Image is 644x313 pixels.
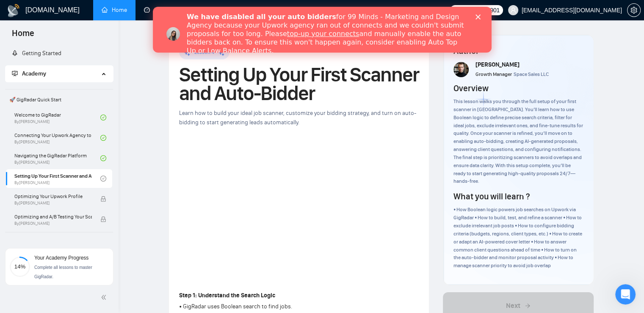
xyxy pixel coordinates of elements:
span: check-circle [100,115,106,120]
iframe: Intercom live chat [615,284,636,305]
span: Optimizing Your Upwork Profile [14,192,92,201]
div: • How Boolean logic powers job searches on Upwork via GigRadar • How to build, test, and refine a... [453,206,583,270]
a: setting [627,7,641,14]
span: Your Academy Progress [34,255,88,261]
span: Complete all lessons to master GigRadar. [34,265,92,279]
span: lock [100,196,106,202]
span: Growth Manager [475,71,512,77]
a: searchScanner [199,6,231,14]
h4: Author [453,45,583,57]
span: check-circle [100,176,106,182]
a: Welcome to GigRadarBy[PERSON_NAME] [14,108,100,127]
a: homeHome [102,6,127,14]
a: dashboardDashboard [144,6,182,14]
span: Space Sales LLC [514,71,549,77]
a: rocketGetting Started [12,50,61,57]
span: By [PERSON_NAME] [14,221,92,226]
span: Next [506,301,521,311]
span: 🚀 GigRadar Quick Start [6,91,112,108]
span: By [PERSON_NAME] [14,201,92,206]
a: Navigating the GigRadar PlatformBy[PERSON_NAME] [14,149,100,168]
img: logo [7,4,20,17]
span: Connects: [463,6,488,15]
span: fund-projection-screen [12,70,18,76]
img: vlad-t.jpg [453,62,469,77]
span: setting [627,7,640,14]
span: 👑 Agency Success with GigRadar [6,234,112,251]
span: Optimizing and A/B Testing Your Scanner for Better Results [14,212,92,221]
span: check-circle [100,155,106,161]
button: setting [627,3,641,17]
h4: Overview [453,82,489,94]
p: • GigRadar uses Boolean search to find jobs. [179,302,419,311]
span: 901 [490,6,499,15]
span: Academy [12,70,46,77]
div: This lesson walks you through the full setup of your first scanner in [GEOGRAPHIC_DATA]. You’ll l... [453,98,583,185]
a: top-up your connects [134,23,207,31]
span: 14% [10,264,30,269]
span: Academy [22,70,46,77]
span: lock [100,216,106,222]
b: We have disabled all your auto bidders [34,6,183,14]
div: for 99 Minds - Marketing and Design Agency because your Upwork agency ran out of connects and we ... [34,6,312,48]
a: Setting Up Your First Scanner and Auto-BidderBy[PERSON_NAME] [14,169,100,188]
span: Learn how to build your ideal job scanner, customize your bidding strategy, and turn on auto-bidd... [179,109,416,126]
strong: Step 1: Understand the Search Logic [179,292,275,299]
span: [PERSON_NAME] [475,61,520,68]
h4: What you will learn ? [453,190,530,202]
span: double-left [101,293,109,302]
span: Home [5,27,41,45]
span: check-circle [100,135,106,141]
a: Connecting Your Upwork Agency to GigRadarBy[PERSON_NAME] [14,129,100,147]
li: Getting Started [5,45,113,62]
div: Закрыть [323,8,331,13]
h1: Setting Up Your First Scanner and Auto-Bidder [179,65,419,103]
span: user [510,7,516,13]
iframe: Intercom live chat баннер [153,7,492,53]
